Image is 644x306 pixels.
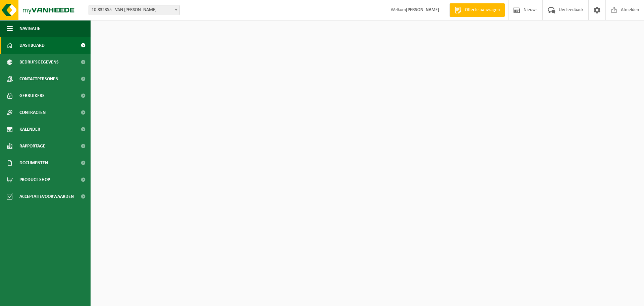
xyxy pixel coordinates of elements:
span: Navigatie [19,20,40,37]
strong: [PERSON_NAME] [406,7,439,12]
span: Contactpersonen [19,71,58,87]
span: Gebruikers [19,87,45,104]
span: Contracten [19,104,46,121]
span: 10-832355 - VAN DORPE DIETER - DEINZE [89,5,179,15]
span: Dashboard [19,37,45,54]
span: Rapportage [19,138,45,155]
span: Acceptatievoorwaarden [19,188,74,205]
span: 10-832355 - VAN DORPE DIETER - DEINZE [89,5,180,15]
span: Documenten [19,155,48,171]
span: Product Shop [19,171,50,188]
a: Offerte aanvragen [449,3,505,17]
span: Kalender [19,121,40,138]
span: Offerte aanvragen [463,7,501,13]
span: Bedrijfsgegevens [19,54,59,71]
